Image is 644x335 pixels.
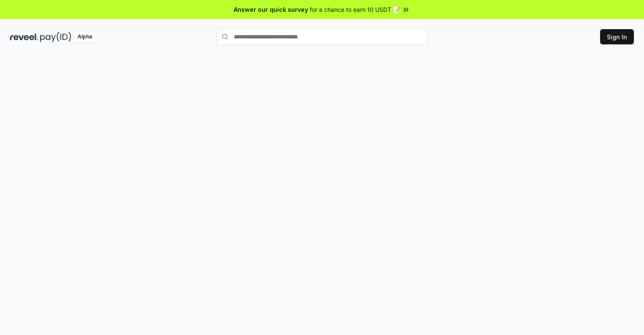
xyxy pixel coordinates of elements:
[310,5,400,14] span: for a chance to earn 10 USDT 📝
[234,5,308,14] span: Answer our quick survey
[10,32,38,42] img: reveel_dark
[73,32,97,42] div: Alpha
[600,29,634,44] button: Sign In
[40,32,71,42] img: pay_id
